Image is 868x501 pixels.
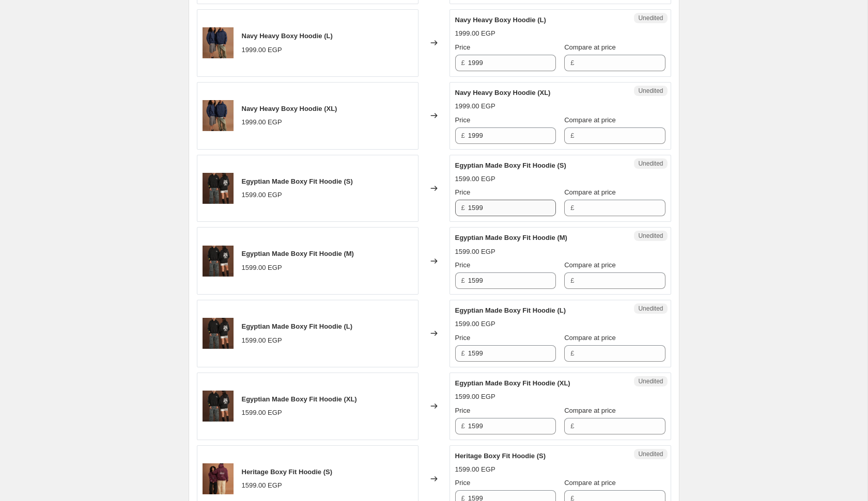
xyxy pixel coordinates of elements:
[564,407,616,414] span: Compare at price
[455,334,471,342] span: Price
[203,27,234,58] img: navy-heavy-boxy-hoodie-heavy-boxy-hoodies-in-your-shoe-763414_80x.gif
[461,132,465,139] span: £
[203,100,234,131] img: navy-heavy-boxy-hoodie-heavy-boxy-hoodies-in-your-shoe-763414_80x.gif
[638,87,663,95] span: Unedited
[638,14,663,22] span: Unedited
[455,89,551,96] span: Navy Heavy Boxy Hoodie (XL)
[455,306,566,314] span: Egyptian Made Boxy Fit Hoodie (L)
[242,468,333,476] span: Heritage Boxy Fit Hoodie (S)
[242,264,282,271] span: 1599.00 EGP
[461,204,465,212] span: £
[242,105,337,112] span: Navy Heavy Boxy Hoodie (XL)
[455,320,495,328] span: 1599.00 EGP
[242,250,354,257] span: Egyptian Made Boxy Fit Hoodie (M)
[638,450,663,458] span: Unedited
[242,395,357,403] span: Egyptian Made Boxy Fit Hoodie (XL)
[242,46,282,54] span: 1999.00 EGP
[242,336,282,344] span: 1599.00 EGP
[461,422,465,430] span: £
[455,43,471,51] span: Price
[564,261,616,269] span: Compare at price
[455,452,546,460] span: Heritage Boxy Fit Hoodie (S)
[570,204,574,212] span: £
[570,277,574,284] span: £
[203,246,234,277] img: egyptian-made-boxy-fit-hoodie-boxy-hoodies-in-your-shoe-821196_80x.jpg
[638,304,663,313] span: Unedited
[455,102,495,110] span: 1999.00 EGP
[242,118,282,126] span: 1999.00 EGP
[455,175,495,183] span: 1599.00 EGP
[242,32,333,40] span: Navy Heavy Boxy Hoodie (L)
[638,232,663,240] span: Unedited
[242,481,282,489] span: 1599.00 EGP
[455,479,471,487] span: Price
[570,422,574,430] span: £
[564,116,616,124] span: Compare at price
[455,16,546,24] span: Navy Heavy Boxy Hoodie (L)
[455,116,471,124] span: Price
[455,407,471,414] span: Price
[570,132,574,139] span: £
[242,177,353,185] span: Egyptian Made Boxy Fit Hoodie (S)
[455,248,495,255] span: 1599.00 EGP
[203,391,234,422] img: egyptian-made-boxy-fit-hoodie-boxy-hoodies-in-your-shoe-821196_80x.jpg
[455,234,567,241] span: Egyptian Made Boxy Fit Hoodie (M)
[455,29,495,37] span: 1999.00 EGP
[570,59,574,67] span: £
[203,463,234,494] img: heritage-boxy-fit-hoodie-boxy-hoodies-in-your-shoe-993966_80x.jpg
[461,59,465,67] span: £
[570,349,574,357] span: £
[242,191,282,199] span: 1599.00 EGP
[564,43,616,51] span: Compare at price
[455,465,495,473] span: 1599.00 EGP
[455,393,495,400] span: 1599.00 EGP
[455,161,566,169] span: Egyptian Made Boxy Fit Hoodie (S)
[461,349,465,357] span: £
[455,188,471,196] span: Price
[461,277,465,284] span: £
[455,379,570,387] span: Egyptian Made Boxy Fit Hoodie (XL)
[242,322,353,330] span: Egyptian Made Boxy Fit Hoodie (L)
[638,159,663,168] span: Unedited
[564,334,616,342] span: Compare at price
[564,188,616,196] span: Compare at price
[564,479,616,487] span: Compare at price
[203,318,234,349] img: egyptian-made-boxy-fit-hoodie-boxy-hoodies-in-your-shoe-821196_80x.jpg
[242,409,282,416] span: 1599.00 EGP
[455,261,471,269] span: Price
[638,377,663,385] span: Unedited
[203,173,234,204] img: egyptian-made-boxy-fit-hoodie-boxy-hoodies-in-your-shoe-821196_80x.jpg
